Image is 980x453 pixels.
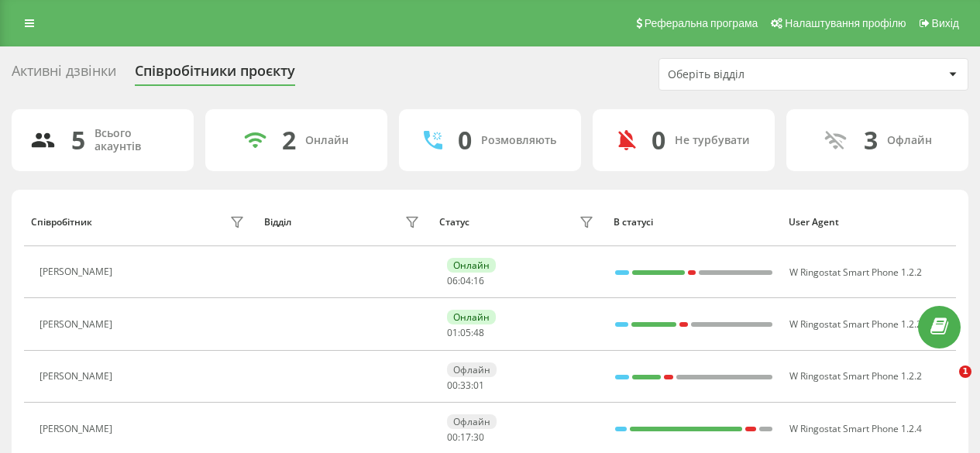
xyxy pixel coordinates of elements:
[789,317,922,331] span: W Ringostat Smart Phone 1.2.2
[447,432,484,443] div: : :
[31,217,92,228] div: Співробітник
[447,258,496,273] div: Онлайн
[864,125,878,155] div: 3
[447,414,497,429] div: Офлайн
[460,274,471,287] span: 04
[932,17,959,29] span: Вихід
[447,380,484,391] div: : :
[481,134,556,147] div: Розмовляють
[789,422,922,435] span: W Ringostat Smart Phone 1.2.4
[645,17,758,29] span: Реферальна програма
[614,217,774,228] div: В статусі
[135,63,295,87] div: Співробітники проєкту
[264,217,291,228] div: Відділ
[40,371,116,382] div: [PERSON_NAME]
[447,362,497,377] div: Офлайн
[447,379,458,392] span: 00
[789,217,949,228] div: User Agent
[447,328,484,338] div: : :
[447,326,458,339] span: 01
[789,266,922,279] span: W Ringostat Smart Phone 1.2.2
[95,127,175,153] div: Всього акаунтів
[305,134,349,147] div: Онлайн
[668,68,853,81] div: Оберіть відділ
[447,274,458,287] span: 06
[12,63,116,87] div: Активні дзвінки
[785,17,906,29] span: Налаштування профілю
[40,266,116,277] div: [PERSON_NAME]
[675,134,750,147] div: Не турбувати
[460,326,471,339] span: 05
[458,125,472,155] div: 0
[959,365,971,378] span: 1
[652,125,665,155] div: 0
[789,369,922,383] span: W Ringostat Smart Phone 1.2.2
[927,365,965,403] iframe: Intercom live chat
[282,125,296,155] div: 2
[473,431,484,444] span: 30
[473,326,484,339] span: 48
[40,424,116,434] div: [PERSON_NAME]
[447,310,496,324] div: Онлайн
[447,276,484,287] div: : :
[71,125,85,155] div: 5
[460,379,471,392] span: 33
[40,319,116,330] div: [PERSON_NAME]
[887,134,932,147] div: Офлайн
[460,431,471,444] span: 17
[473,274,484,287] span: 16
[447,431,458,444] span: 00
[439,217,469,228] div: Статус
[473,379,484,392] span: 01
